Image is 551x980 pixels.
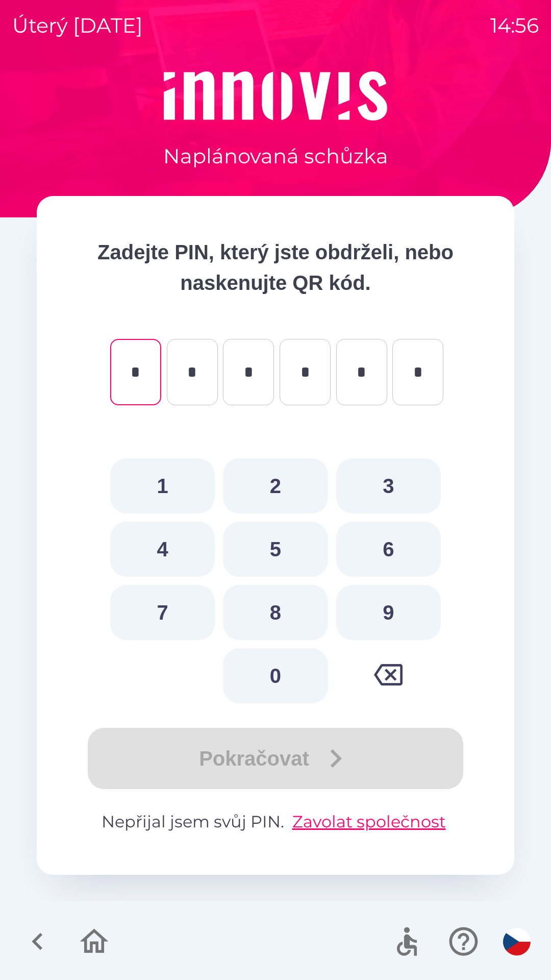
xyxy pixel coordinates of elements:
p: Zadejte PIN, který jste obdrželi, nebo naskenujte QR kód. [78,237,473,298]
img: Logo [37,71,514,120]
button: 3 [336,458,441,513]
button: 5 [223,522,328,577]
p: úterý [DATE] [12,10,143,41]
button: 7 [110,585,215,640]
button: 9 [336,585,441,640]
p: Nepřijal jsem svůj PIN. [78,810,473,834]
button: 4 [110,522,215,577]
p: 14:56 [490,10,539,41]
button: 2 [223,458,328,513]
button: 1 [110,458,215,513]
button: 0 [223,648,328,703]
button: 6 [336,522,441,577]
p: Naplánovaná schůzka [163,141,388,171]
button: Zavolat společnost [288,810,450,834]
img: cs flag [503,928,531,955]
button: 8 [223,585,328,640]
